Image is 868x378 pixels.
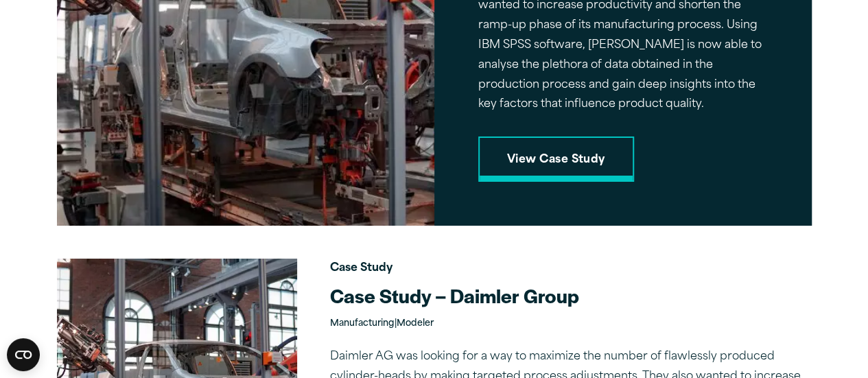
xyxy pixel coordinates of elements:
a: View Case Study [478,137,634,182]
span: Manufacturing [330,319,395,328]
span: Modeler [397,319,434,328]
h3: Case Study – Daimler Group [330,283,812,309]
div: | [330,314,812,334]
button: Open CMP widget [7,338,40,371]
span: Case Study [330,259,812,279]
